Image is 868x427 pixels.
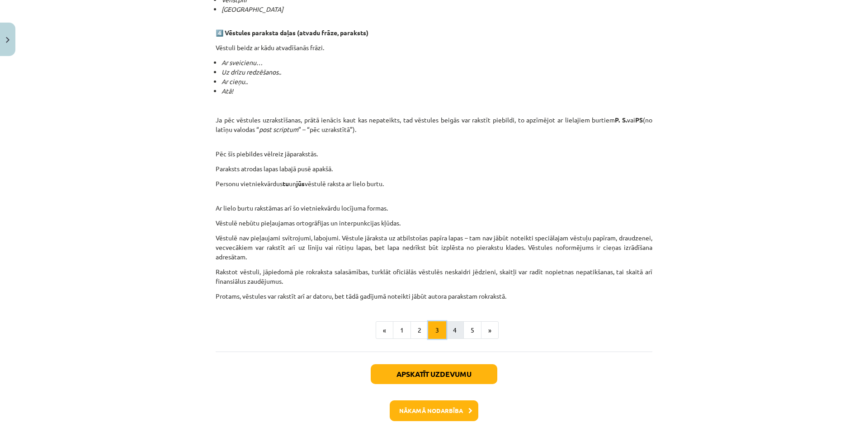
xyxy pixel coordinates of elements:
p: Vēstulē nav pieļaujami svītrojumi, labojumi. Vēstule jāraksta uz atbilstošas papīra lapas – tam n... [216,233,652,262]
button: 2 [410,321,429,339]
b: PS [635,116,643,124]
b: jūs [296,179,305,188]
p: Ja pēc vēstules uzrakstīšanas, prātā ienācis kaut kas nepateikts, tad vēstules beigās var rakstīt... [216,115,652,134]
button: 3 [428,321,446,339]
em: Ar sveicienu… [222,58,263,66]
p: Ar lielo burtu rakstāmas arī šo vietniekvārdu locījuma formas. [216,194,652,213]
button: « [376,321,393,339]
p: Paraksts atrodas lapas labajā pusē apakšā. [216,164,652,174]
em: Atā! [222,87,233,95]
img: icon-close-lesson-0947bae3869378f0d4975bcd49f059093ad1ed9edebbc8119c70593378902aed.svg [6,37,9,43]
i: post scriptum [259,125,298,133]
p: Pēc šīs piebildes vēlreiz jāparakstās. [216,140,652,159]
nav: Page navigation example [216,321,652,339]
button: » [481,321,499,339]
i: [GEOGRAPHIC_DATA] [222,5,283,13]
button: 5 [463,321,481,339]
p: Vēstulē nebūtu pieļaujamas ortogrāfijas un interpunkcijas kļūdas. [216,218,652,228]
button: Nākamā nodarbība [390,400,478,421]
button: Apskatīt uzdevumu [371,364,497,384]
b: tu [283,179,289,188]
p: Protams, vēstules var rakstīt arī ar datoru, bet tādā gadījumā noteikti jābūt autora parakstam ro... [216,291,652,301]
b: 4️⃣ Vēstules paraksta daļas (atvadu frāze, paraksts) [216,28,368,37]
button: 1 [393,321,411,339]
b: P. S. [615,116,627,124]
em: Ar cieņu.. [222,77,248,85]
p: Rakstot vēstuli, jāpiedomā pie rokraksta salasāmības, turklāt oficiālās vēstulēs neskaidri jēdzie... [216,267,652,286]
p: Personu vietniekvārdus un vēstulē raksta ar lielo burtu. [216,179,652,188]
p: Vēstuli beidz ar kādu atvadīšanās frāzi. [216,43,652,52]
button: 4 [446,321,464,339]
em: Uz drīzu redzēšanos.. [222,68,281,76]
